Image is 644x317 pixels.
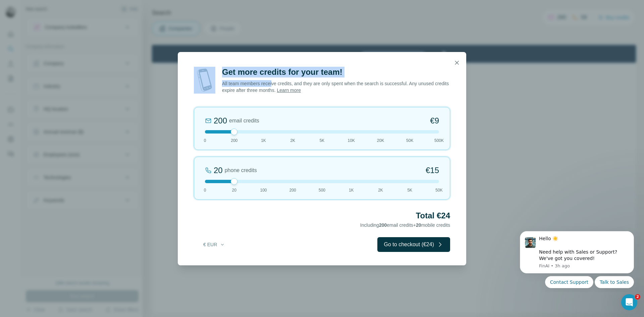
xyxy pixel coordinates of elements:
[319,187,325,193] span: 500
[229,117,259,125] span: email credits
[360,222,450,228] span: Including email credits + mobile credits
[260,187,267,193] span: 100
[222,80,450,94] p: All team members receive credits, and they are only spent when the search is successful. Any unus...
[199,239,230,251] button: € EUR
[261,138,266,144] span: 1K
[194,210,450,221] h2: Total €24
[377,237,450,252] button: Go to checkout (€24)
[349,187,354,193] span: 1K
[214,115,227,126] div: 200
[635,294,640,300] span: 2
[430,115,439,126] span: €9
[434,138,444,144] span: 500K
[194,67,215,94] img: mobile-phone
[621,294,637,310] iframe: Intercom live chat
[290,138,295,144] span: 2K
[416,222,421,228] span: 20
[194,1,288,16] div: Upgrade plan for full access to Surfe
[320,138,325,144] span: 5K
[225,166,257,174] span: phone credits
[426,165,439,176] span: €15
[289,187,296,193] span: 200
[232,187,236,193] span: 20
[277,88,301,93] a: Learn more
[214,165,223,176] div: 20
[510,225,644,292] iframe: Intercom notifications message
[231,138,237,144] span: 200
[435,187,442,193] span: 50K
[407,187,412,193] span: 5K
[379,222,387,228] span: 200
[377,138,384,144] span: 20K
[204,187,206,193] span: 0
[378,187,383,193] span: 2K
[204,138,206,144] span: 0
[348,138,355,144] span: 10K
[406,138,413,144] span: 50K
